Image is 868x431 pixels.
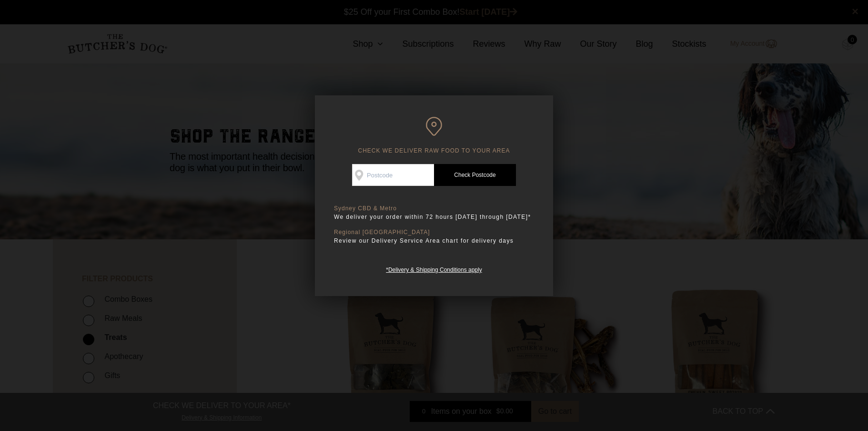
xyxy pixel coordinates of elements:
[352,164,434,186] input: Postcode
[334,229,534,236] p: Regional [GEOGRAPHIC_DATA]
[434,164,516,186] a: Check Postcode
[334,205,534,212] p: Sydney CBD & Metro
[386,264,482,273] a: *Delivery & Shipping Conditions apply
[334,117,534,154] h6: CHECK WE DELIVER RAW FOOD TO YOUR AREA
[334,212,534,222] p: We deliver your order within 72 hours [DATE] through [DATE]*
[334,236,534,246] p: Review our Delivery Service Area chart for delivery days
